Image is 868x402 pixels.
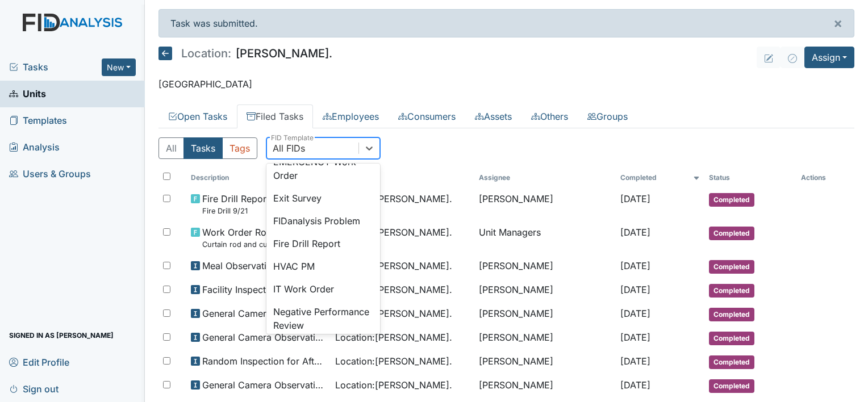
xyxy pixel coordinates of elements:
div: Negative Performance Review [266,300,380,337]
div: FIDanalysis Problem [266,210,380,232]
span: × [833,15,842,31]
a: Employees [313,104,389,128]
span: Location: [181,48,231,59]
span: General Camera Observation [202,330,326,344]
span: Random Inspection for Afternoon [202,354,326,368]
button: × [822,10,854,37]
button: All [158,137,184,159]
span: Location : [PERSON_NAME]. [335,225,452,239]
span: [DATE] [620,308,650,319]
span: Sign out [9,380,59,397]
span: [DATE] [620,260,650,271]
td: [PERSON_NAME] [474,278,616,302]
span: Meal Observation [202,259,277,273]
th: Toggle SortBy [186,168,331,187]
span: Completed [709,379,754,393]
div: IT Work Order [266,278,380,300]
span: [DATE] [620,379,650,391]
span: General Camera Observation [202,307,326,320]
a: Consumers [389,104,465,128]
th: Toggle SortBy [704,168,796,187]
span: Location : [PERSON_NAME]. [335,192,452,206]
span: Location : [PERSON_NAME]. [335,307,452,320]
a: Tasks [9,60,102,74]
span: Units [9,85,46,103]
small: Fire Drill 9/21 [202,206,269,216]
span: Completed [709,260,754,274]
span: Analysis [9,139,60,156]
a: Filed Tasks [237,104,313,128]
span: General Camera Observation [202,378,326,392]
td: [PERSON_NAME] [474,254,616,278]
span: Work Order Routine Curtain rod and curtain [202,225,287,250]
span: Location : [PERSON_NAME]. [335,259,452,273]
button: Tasks [183,137,223,159]
th: Assignee [474,168,616,187]
div: All FIDs [273,141,305,155]
h5: [PERSON_NAME]. [158,47,332,60]
span: Completed [709,308,754,321]
small: Curtain rod and curtain [202,239,287,250]
button: Tags [222,137,257,159]
span: [DATE] [620,355,650,367]
span: [DATE] [620,227,650,238]
span: Signed in as [PERSON_NAME] [9,326,114,344]
span: Completed [709,332,754,345]
td: [PERSON_NAME] [474,187,616,221]
span: Edit Profile [9,353,69,371]
span: Completed [709,284,754,298]
td: [PERSON_NAME] [474,350,616,374]
span: Completed [709,193,754,207]
span: Completed [709,227,754,240]
div: EMERGENCY Work Order [266,150,380,187]
td: [PERSON_NAME] [474,302,616,326]
a: Open Tasks [158,104,237,128]
a: Others [521,104,578,128]
span: Fire Drill Report Fire Drill 9/21 [202,192,269,216]
span: Users & Groups [9,165,91,183]
span: [DATE] [620,284,650,295]
span: Location : [PERSON_NAME]. [335,283,452,296]
p: [GEOGRAPHIC_DATA] [158,77,854,91]
div: Type filter [158,137,257,159]
a: Assets [465,104,521,128]
button: New [102,58,136,76]
th: Actions [796,168,853,187]
div: Exit Survey [266,187,380,210]
div: Fire Drill Report [266,232,380,255]
th: Toggle SortBy [616,168,704,187]
span: Completed [709,355,754,369]
span: Facility Inspection [202,283,279,296]
div: HVAC PM [266,255,380,278]
a: Groups [578,104,637,128]
span: [DATE] [620,332,650,343]
input: Toggle All Rows Selected [163,173,170,180]
div: Task was submitted. [158,9,854,37]
th: Toggle SortBy [331,168,475,187]
span: Location : [PERSON_NAME]. [335,354,452,368]
td: [PERSON_NAME] [474,326,616,350]
td: Unit Managers [474,221,616,254]
span: Templates [9,112,67,129]
td: [PERSON_NAME] [474,374,616,397]
span: Location : [PERSON_NAME]. [335,330,452,344]
span: [DATE] [620,193,650,204]
button: Assign [804,47,854,68]
span: Location : [PERSON_NAME]. [335,378,452,392]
